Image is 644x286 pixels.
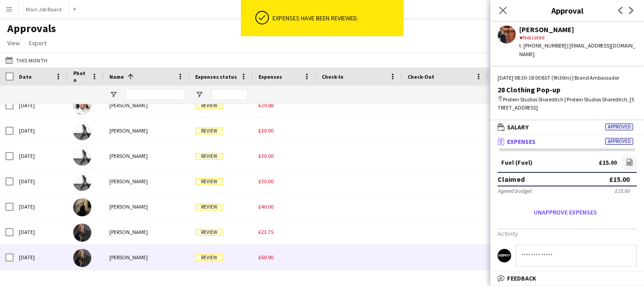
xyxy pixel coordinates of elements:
[259,102,273,109] span: £29.88
[259,153,273,159] span: £30.00
[605,138,633,145] span: Approved
[73,148,91,166] img: Claire Johnson
[4,55,49,66] button: This Month
[519,42,637,58] div: t. [PHONE_NUMBER] | [EMAIL_ADDRESS][DOMAIN_NAME]
[498,229,637,238] h3: Activity
[73,198,91,216] img: Imogen Morley
[14,118,68,143] div: [DATE]
[609,175,630,184] div: £15.00
[498,175,525,184] div: Claimed
[490,5,644,16] h3: Approval
[14,194,68,219] div: [DATE]
[259,178,273,185] span: £30.00
[104,93,190,118] div: [PERSON_NAME]
[104,194,190,219] div: [PERSON_NAME]
[212,89,248,100] input: Expenses status Filter Input
[498,187,531,194] div: Agreed budget
[19,73,32,80] span: Date
[259,229,273,235] span: £23.75
[507,274,536,282] span: Feedback
[25,37,50,49] a: Export
[195,204,223,210] span: Review
[104,143,190,168] div: [PERSON_NAME]
[104,219,190,244] div: [PERSON_NAME]
[73,70,88,83] span: Photo
[73,224,91,242] img: Kamara Barnett
[29,39,47,47] span: Export
[498,205,633,219] button: Unapprove expenses
[195,153,223,160] span: Review
[490,272,644,285] mat-expansion-panel-header: Feedback
[19,0,69,18] button: Main Job Board
[519,25,637,33] div: [PERSON_NAME]
[195,128,223,134] span: Review
[195,229,223,236] span: Review
[259,73,282,80] span: Expenses
[498,74,637,82] div: [DATE] 08:30-18:00 BST (9h30m) | Brand Ambassador
[14,169,68,194] div: [DATE]
[273,14,400,22] div: Expenses have been reviewed.
[195,178,223,185] span: Review
[195,254,223,261] span: Review
[73,122,91,140] img: Claire Johnson
[14,245,68,270] div: [DATE]
[4,37,24,49] a: View
[195,102,223,109] span: Review
[104,118,190,143] div: [PERSON_NAME]
[73,249,91,267] img: Kamara Barnett
[109,91,118,99] button: Open Filter Menu
[126,89,184,100] input: Name Filter Input
[498,86,637,94] div: 28 Clothing Pop-up
[519,33,637,42] div: Not rated
[104,245,190,270] div: [PERSON_NAME]
[259,127,273,134] span: £30.00
[322,73,343,80] span: Check-In
[408,73,434,80] span: Check-Out
[605,124,633,130] span: Approved
[73,97,91,115] img: Chantelle Archer
[14,93,68,118] div: [DATE]
[259,203,273,210] span: £40.00
[195,91,203,99] button: Open Filter Menu
[498,95,637,112] div: Protein Studios Shoreditch | Protein Studios Shoreditch, [STREET_ADDRESS]
[14,143,68,168] div: [DATE]
[109,73,124,80] span: Name
[195,73,237,80] span: Expenses status
[490,135,644,148] mat-expansion-panel-header: ExpensesApproved
[507,138,536,146] span: Expenses
[14,219,68,244] div: [DATE]
[7,39,20,47] span: View
[490,120,644,134] mat-expansion-panel-header: SalaryApproved
[259,254,273,261] span: £60.90
[507,123,529,131] span: Salary
[73,173,91,191] img: Claire Johnson
[599,159,617,166] div: £15.00
[501,159,532,166] div: Fuel (Fuel)
[104,169,190,194] div: [PERSON_NAME]
[615,187,630,194] div: £15.00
